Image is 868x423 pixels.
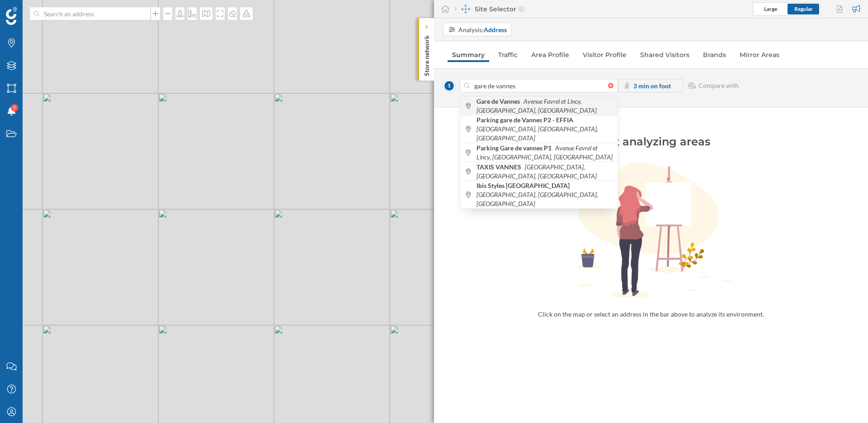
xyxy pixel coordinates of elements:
i: [GEOGRAPHIC_DATA], [GEOGRAPHIC_DATA], [GEOGRAPHIC_DATA] [476,125,598,142]
i: [GEOGRAPHIC_DATA], [GEOGRAPHIC_DATA], [GEOGRAPHIC_DATA] [476,163,597,180]
b: Gare de Vannes [476,97,522,105]
i: Avenue Favrel et Lincy, [GEOGRAPHIC_DATA], [GEOGRAPHIC_DATA] [476,97,597,114]
span: Support [19,6,52,14]
b: Parking gare de Vannes P2 - EFFIA [476,116,576,124]
div: Start analyzing areas [506,135,796,149]
i: [GEOGRAPHIC_DATA], [GEOGRAPHIC_DATA], [GEOGRAPHIC_DATA] [476,191,598,207]
div: Site Selector [454,5,524,14]
a: Area Profile [527,48,574,62]
span: Large [764,5,777,12]
p: Store network [422,32,431,76]
b: TAXIS VANNES [476,163,524,171]
i: Avenue Favrel et Lincy, [GEOGRAPHIC_DATA], [GEOGRAPHIC_DATA] [476,144,613,161]
a: Mirror Areas [735,48,784,62]
strong: Address [484,26,507,34]
a: Brands [698,48,731,62]
a: Visitor Profile [578,48,631,62]
span: Compare with [698,81,739,90]
span: Regular [794,5,813,12]
div: Analysis: [458,25,507,34]
a: Shared Visitors [636,48,694,62]
div: Click on the map or select an address in the bar above to analyze its environment. [497,310,805,319]
img: Geoblink Logo [6,7,17,25]
b: Ibis Styles [GEOGRAPHIC_DATA] [476,182,572,189]
span: 1 [443,80,455,92]
b: Parking Gare de vannes P1 [476,144,554,152]
a: Traffic [494,48,522,62]
span: 7 [13,103,16,112]
img: dashboards-manager.svg [461,5,470,14]
a: Summary [448,48,489,62]
strong: 3 min on foot [633,82,671,90]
